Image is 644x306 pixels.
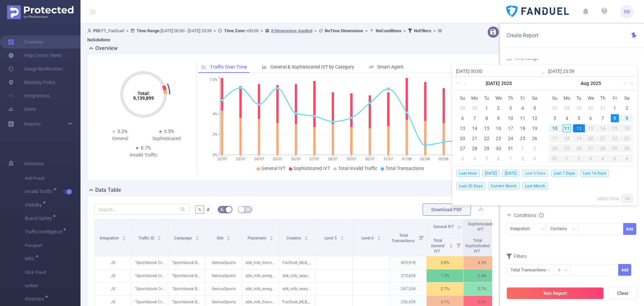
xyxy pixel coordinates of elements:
[7,5,73,19] img: Protected Media
[24,117,41,131] a: Reports
[8,89,50,102] a: Integrations
[469,113,481,123] td: July 7, 2025
[25,239,80,252] span: Passport
[423,204,471,216] button: Download PDF
[483,144,491,152] div: 29
[493,154,505,164] td: August 6, 2025
[573,103,585,113] td: July 29, 2025
[483,104,491,112] div: 1
[573,144,585,152] div: 26
[141,145,151,150] span: 6.7%
[494,155,502,163] div: 6
[469,133,481,143] td: July 21, 2025
[517,95,529,101] span: Fr
[561,103,573,113] td: July 28, 2025
[573,154,585,164] td: September 2, 2025
[561,133,573,143] td: August 18, 2025
[506,104,515,112] div: 3
[561,144,573,152] div: 25
[457,133,469,143] td: July 20, 2025
[621,124,633,132] div: 16
[95,44,118,52] h2: Overview
[493,103,505,113] td: July 2, 2025
[87,29,93,33] i: icon: user
[573,133,585,143] td: August 19, 2025
[271,28,312,33] u: 8 Dimensions Applied
[517,113,529,123] td: July 11, 2025
[483,155,491,163] div: 5
[585,143,597,154] td: August 27, 2025
[469,93,481,103] th: Mon
[210,64,247,70] span: Traffic Over Time
[328,157,337,161] tspan: 28/07
[493,143,505,154] td: July 30, 2025
[431,28,438,33] span: >
[585,113,597,123] td: August 6, 2025
[459,114,467,122] div: 6
[506,114,515,122] div: 10
[455,77,464,90] a: Last year (Control + left)
[213,112,217,116] tspan: 4%
[481,143,493,154] td: July 29, 2025
[210,78,217,82] tspan: 7.5%
[506,32,538,39] span: Create Report
[608,287,637,299] button: Clear
[117,129,127,134] span: 3.2%
[213,153,217,157] tspan: 0%
[459,134,467,142] div: 20
[531,144,539,152] div: 2
[517,93,529,103] th: Fri
[626,77,635,90] a: Next year (Control + right)
[25,256,37,261] span: MRC
[590,77,602,90] a: 2025
[621,133,633,143] td: August 23, 2025
[262,64,267,69] i: icon: bar-chart
[517,143,529,154] td: August 1, 2025
[25,229,65,234] span: Traffic Intelligence
[548,67,634,75] input: End date
[550,223,572,234] div: Contains
[414,28,431,33] b: No Filters
[580,77,590,90] a: Aug
[494,144,502,152] div: 30
[599,104,607,112] div: 31
[212,28,218,33] span: >
[8,49,62,62] a: Help Center (New)
[585,133,597,143] td: August 20, 2025
[561,113,573,123] td: August 4, 2025
[609,155,621,163] div: 5
[563,124,571,132] div: 11
[137,28,161,33] b: Time Range:
[551,104,559,112] div: 27
[469,123,481,133] td: July 14, 2025
[133,95,154,101] tspan: 9,139,899
[471,104,479,112] div: 30
[493,95,505,101] span: We
[561,93,573,103] th: Mon
[8,76,55,89] a: Blocking Policy
[506,144,515,152] div: 31
[585,123,597,133] td: August 13, 2025
[561,143,573,154] td: August 25, 2025
[363,28,370,33] span: >
[549,103,561,113] td: July 27, 2025
[549,113,561,123] td: August 3, 2025
[585,154,597,164] td: September 3, 2025
[8,62,63,76] a: Usage Notification
[597,144,609,152] div: 28
[621,155,633,163] div: 6
[494,134,502,142] div: 23
[531,155,539,163] div: 9
[609,123,621,133] td: August 15, 2025
[609,144,621,152] div: 29
[213,132,217,137] tspan: 2%
[585,155,597,163] div: 3
[469,143,481,154] td: July 28, 2025
[504,133,517,143] td: July 24, 2025
[376,28,401,33] b: No Conditions
[270,64,354,70] span: General & Sophisticated IVT by Category
[561,154,573,164] td: September 1, 2025
[144,135,190,142] div: Sophisticated
[621,134,633,142] div: 23
[529,93,541,103] th: Sat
